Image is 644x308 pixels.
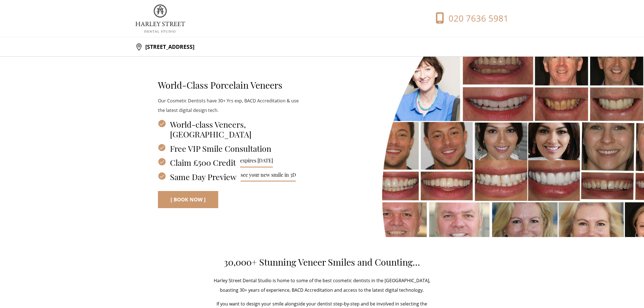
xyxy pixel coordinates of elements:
img: logo.png [135,4,185,33]
h3: Claim £500 Credit [158,158,300,167]
h3: Same Day Preview [158,172,300,182]
h3: World-class Veneers, [GEOGRAPHIC_DATA] [158,119,300,139]
span: see your new smile in 3D [241,172,296,182]
h2: World-Class Porcelain Veneers [158,80,300,91]
span: expires [DATE] [240,158,273,167]
p: Harley Street Dental Studio is home to some of the best cosmetic dentists in the [GEOGRAPHIC_DATA... [213,276,431,295]
h2: 30,000+ Stunning Veneer Smiles and Counting… [213,257,431,268]
a: 020 7636 5981 [419,12,509,25]
p: [STREET_ADDRESS] [142,41,194,52]
p: Our Cosmetic Dentists have 30+ Yrs exp, BACD Accreditation & use the latest digital design tech. [158,96,300,115]
h3: Free VIP Smile Consultation [158,144,300,153]
a: [ BOOK NOW ] [158,191,218,208]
